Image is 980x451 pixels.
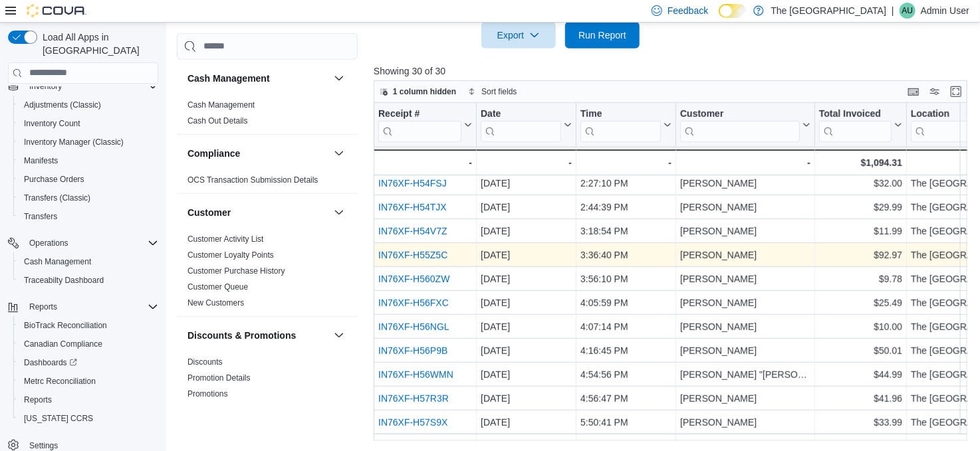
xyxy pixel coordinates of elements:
[187,250,274,260] span: Customer Loyalty Points
[19,317,112,333] a: BioTrack Reconciliation
[921,3,969,19] p: Admin User
[374,84,461,100] button: 1 column hidden
[19,373,158,389] span: Metrc Reconciliation
[24,155,58,166] span: Manifests
[819,108,902,142] button: Total Invoiced
[19,410,158,426] span: Washington CCRS
[187,100,255,110] span: Cash Management
[187,206,231,219] h3: Customer
[19,373,101,389] a: Metrc Reconciliation
[187,72,328,85] button: Cash Management
[378,274,449,284] a: IN76XF-H560ZW
[481,295,572,311] div: [DATE]
[24,299,158,315] span: Reports
[19,153,158,169] span: Manifests
[378,250,447,260] a: IN76XF-H55Z5C
[481,108,561,121] div: Date
[187,389,228,399] span: Promotions
[580,391,672,406] div: 4:56:47 PM
[378,226,447,236] a: IN76XF-H54V7Z
[19,116,158,132] span: Inventory Count
[331,70,347,86] button: Cash Management
[3,234,164,252] button: Operations
[19,153,63,169] a: Manifests
[374,64,973,78] p: Showing 30 of 30
[481,343,572,359] div: [DATE]
[481,155,572,171] div: -
[187,100,255,110] a: Cash Management
[19,272,109,288] a: Traceabilty Dashboard
[481,367,572,383] div: [DATE]
[177,354,358,407] div: Discounts & Promotions
[187,389,228,399] a: Promotions
[187,282,248,292] span: Customer Queue
[177,97,358,134] div: Cash Management
[948,84,964,100] button: Enter fullscreen
[680,271,810,287] div: [PERSON_NAME]
[19,209,62,225] a: Transfers
[481,86,517,97] span: Sort fields
[378,202,447,213] a: IN76XF-H54TJX
[187,206,328,219] button: Customer
[19,336,158,352] span: Canadian Compliance
[680,175,810,191] div: [PERSON_NAME]
[187,282,248,292] a: Customer Queue
[13,335,164,353] button: Canadian Compliance
[580,199,672,215] div: 2:44:39 PM
[378,155,472,171] div: -
[771,3,886,19] p: The [GEOGRAPHIC_DATA]
[24,320,107,331] span: BioTrack Reconciliation
[680,108,800,121] div: Customer
[719,18,719,19] span: Dark Mode
[19,317,158,333] span: BioTrack Reconciliation
[819,414,902,430] div: $33.99
[29,81,62,92] span: Inventory
[680,414,810,430] div: [PERSON_NAME]
[680,108,800,142] div: Customer
[187,373,251,383] a: Promotion Details
[187,234,264,244] span: Customer Activity List
[481,108,572,142] button: Date
[580,367,672,383] div: 4:54:56 PM
[187,329,296,342] h3: Discounts & Promotions
[580,108,672,142] button: Time
[680,319,810,335] div: [PERSON_NAME]
[187,357,223,367] a: Discounts
[819,175,902,191] div: $32.00
[819,155,902,171] div: $1,094.31
[892,3,894,19] p: |
[19,97,106,113] a: Adjustments (Classic)
[177,172,358,193] div: Compliance
[719,4,747,18] input: Dark Mode
[378,298,449,308] a: IN76XF-H56FXC
[927,84,943,100] button: Display options
[819,247,902,263] div: $92.97
[187,147,328,160] button: Compliance
[13,372,164,391] button: Metrc Reconciliation
[24,299,62,315] button: Reports
[378,108,461,142] div: Receipt # URL
[489,22,548,48] span: Export
[13,189,164,207] button: Transfers (Classic)
[187,175,318,185] a: OCS Transaction Submission Details
[13,316,164,335] button: BioTrack Reconciliation
[481,223,572,239] div: [DATE]
[331,205,347,221] button: Customer
[177,231,358,316] div: Customer
[24,78,158,94] span: Inventory
[24,137,124,147] span: Inventory Manager (Classic)
[187,175,318,185] span: OCS Transaction Submission Details
[481,271,572,287] div: [DATE]
[378,393,449,404] a: IN76XF-H57R3R
[19,392,57,408] a: Reports
[13,391,164,409] button: Reports
[19,190,96,206] a: Transfers (Classic)
[680,367,810,383] div: [PERSON_NAME] "[PERSON_NAME]" [PERSON_NAME]
[19,355,82,371] a: Dashboards
[19,171,90,187] a: Purchase Orders
[187,298,244,308] a: New Customers
[580,295,672,311] div: 4:05:59 PM
[24,413,93,424] span: [US_STATE] CCRS
[393,86,456,97] span: 1 column hidden
[481,247,572,263] div: [DATE]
